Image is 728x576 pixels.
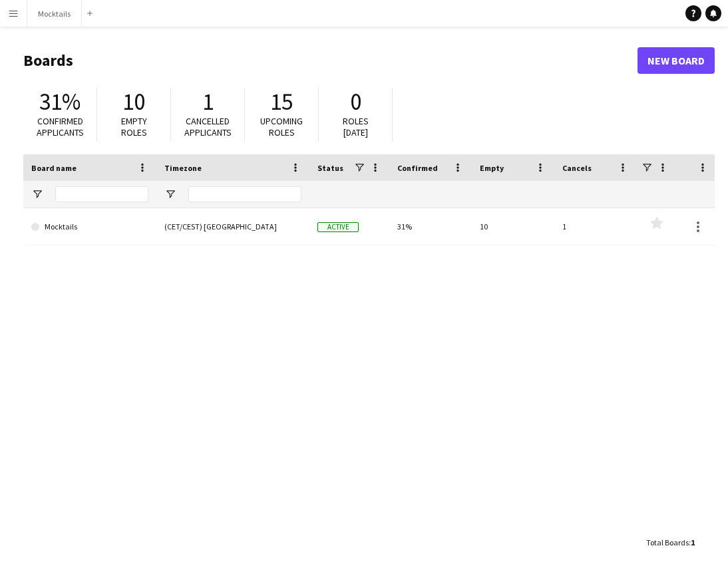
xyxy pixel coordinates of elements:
[122,87,145,116] span: 10
[156,208,309,245] div: (CET/CEST) [GEOGRAPHIC_DATA]
[164,163,202,173] span: Timezone
[23,51,637,71] h1: Boards
[31,163,77,173] span: Board name
[270,87,293,116] span: 15
[350,87,361,116] span: 0
[31,208,148,245] a: Mocktails
[31,188,43,200] button: Open Filter Menu
[39,87,81,116] span: 31%
[480,163,504,173] span: Empty
[37,115,84,138] span: Confirmed applicants
[554,208,637,245] div: 1
[691,537,695,547] span: 1
[260,115,303,138] span: Upcoming roles
[317,222,359,232] span: Active
[121,115,147,138] span: Empty roles
[397,163,438,173] span: Confirmed
[202,87,214,116] span: 1
[27,1,82,27] button: Mocktails
[164,188,176,200] button: Open Filter Menu
[317,163,343,173] span: Status
[55,186,148,202] input: Board name Filter Input
[343,115,369,138] span: Roles [DATE]
[389,208,472,245] div: 31%
[562,163,592,173] span: Cancels
[646,529,695,555] div: :
[637,47,715,74] a: New Board
[472,208,554,245] div: 10
[188,186,301,202] input: Timezone Filter Input
[646,537,689,547] span: Total Boards
[184,115,232,138] span: Cancelled applicants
